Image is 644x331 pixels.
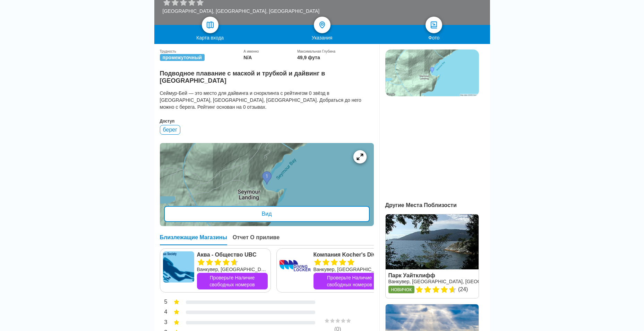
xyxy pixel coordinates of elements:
ya-tr-span: А именно [243,50,259,53]
ya-tr-span: промежуточный [163,55,202,60]
img: staticmap [385,50,479,96]
a: Проверьте Наличие свободных номеров [197,273,268,289]
ya-tr-span: Подводное плавание с маской и трубкой и дайвинг в [GEOGRAPHIC_DATA] [160,70,325,84]
img: Фото [430,21,438,29]
div: Ванкувер, [GEOGRAPHIC_DATA] [314,266,386,273]
ya-tr-span: Карта входа [196,35,224,41]
ya-tr-span: [GEOGRAPHIC_DATA], [GEOGRAPHIC_DATA], [GEOGRAPHIC_DATA] [163,8,320,14]
ya-tr-span: Проверьте Наличие свободных номеров [209,275,255,287]
a: Проверьте Наличие свободных номеров [314,273,386,289]
ya-tr-span: Трудность [160,50,176,53]
img: Аква - Общество UBC [163,251,194,283]
ya-tr-span: Сеймур-Бей — это место для дайвинга и снорклинга с рейтингом 0 звёзд в [GEOGRAPHIC_DATA], [GEOGRA... [160,90,361,110]
a: Фото [426,17,442,33]
a: Карта [202,17,218,33]
a: Аква - Общество UBC [197,251,268,258]
ya-tr-span: Близлежащие Магазины [160,234,227,240]
ya-tr-span: N/A [243,55,252,60]
a: Компания Kocher's Diving Locker, Ltd. [314,251,386,258]
img: Карта [206,21,214,29]
ya-tr-span: Указания [312,35,333,41]
div: 5 [160,298,168,307]
div: 4 [160,308,168,317]
ya-tr-span: Вид [262,211,272,217]
div: 3 [160,319,168,328]
ya-tr-span: Доступ [160,119,175,124]
ya-tr-span: Максимальная Глубина [297,50,335,53]
img: указания [318,21,326,29]
ya-tr-span: Отчет О приливе [233,234,280,240]
ya-tr-span: Другие Места Поблизости [385,202,457,208]
a: карта входаВид [160,143,374,226]
ya-tr-span: берег [163,127,178,133]
ya-tr-span: 49,9 фута [297,55,320,60]
img: Компания Kocher's Diving Locker, Ltd. [280,251,311,283]
a: Ванкувер, [GEOGRAPHIC_DATA], [GEOGRAPHIC_DATA] [388,279,516,284]
ya-tr-span: Фото [428,35,439,41]
ya-tr-span: Ванкувер, [GEOGRAPHIC_DATA] [197,267,272,272]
